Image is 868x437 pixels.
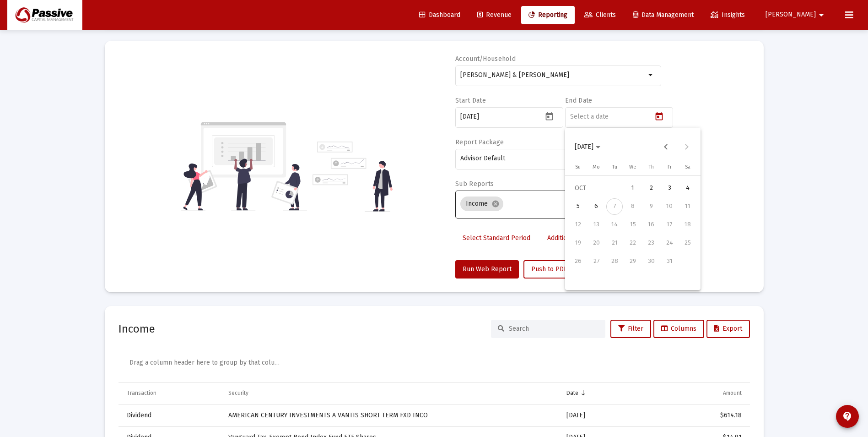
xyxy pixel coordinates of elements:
div: 13 [588,217,604,233]
div: 11 [679,198,696,215]
button: 2025-10-06 [587,197,605,216]
div: 28 [606,253,623,270]
div: 23 [643,235,659,251]
div: 9 [643,198,659,215]
button: 2025-10-25 [679,234,697,252]
button: 2025-10-24 [660,234,679,252]
button: 2025-10-22 [624,234,642,252]
button: 2025-10-07 [605,197,624,216]
button: 2025-10-27 [587,252,605,271]
span: Mo [593,164,600,170]
button: 2025-10-28 [605,252,624,271]
div: 5 [570,198,586,215]
button: 2025-10-02 [642,179,660,197]
button: Next month [678,138,696,156]
span: Th [649,164,654,170]
div: 14 [606,217,623,233]
button: 2025-10-01 [624,179,642,197]
button: 2025-10-30 [642,252,660,271]
button: 2025-10-29 [624,252,642,271]
div: 7 [606,198,623,215]
span: Su [575,164,581,170]
button: 2025-10-18 [679,216,697,234]
div: 21 [606,235,623,251]
div: 1 [625,180,641,197]
button: 2025-10-12 [569,216,587,234]
button: 2025-10-26 [569,252,587,271]
button: 2025-10-23 [642,234,660,252]
span: Sa [685,164,690,170]
div: 19 [570,235,586,251]
div: 2 [643,180,659,197]
button: 2025-10-15 [624,216,642,234]
button: Previous month [657,138,675,156]
button: 2025-10-16 [642,216,660,234]
div: 27 [588,253,604,270]
button: 2025-10-31 [660,252,679,271]
span: Fr [668,164,672,170]
button: 2025-10-20 [587,234,605,252]
div: 17 [661,217,678,233]
button: 2025-10-19 [569,234,587,252]
button: 2025-10-11 [679,197,697,216]
button: 2025-10-09 [642,197,660,216]
div: 8 [625,198,641,215]
button: 2025-10-14 [605,216,624,234]
div: 12 [570,217,586,233]
div: 31 [661,253,678,270]
button: 2025-10-21 [605,234,624,252]
div: 22 [625,235,641,251]
button: 2025-10-04 [679,179,697,197]
div: 4 [679,180,696,197]
div: 20 [588,235,604,251]
button: 2025-10-03 [660,179,679,197]
div: 18 [679,217,696,233]
div: 15 [625,217,641,233]
span: [DATE] [575,143,593,151]
span: Tu [612,164,617,170]
div: 30 [643,253,659,270]
button: 2025-10-05 [569,197,587,216]
div: 29 [625,253,641,270]
div: 24 [661,235,678,251]
button: 2025-10-13 [587,216,605,234]
button: Choose month and year [567,138,608,156]
div: 3 [661,180,678,197]
div: 6 [588,198,604,215]
span: We [629,164,636,170]
button: 2025-10-08 [624,197,642,216]
button: 2025-10-17 [660,216,679,234]
td: OCT [569,179,624,197]
div: 16 [643,217,659,233]
button: 2025-10-10 [660,197,679,216]
div: 25 [679,235,696,251]
div: 26 [570,253,586,270]
div: 10 [661,198,678,215]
